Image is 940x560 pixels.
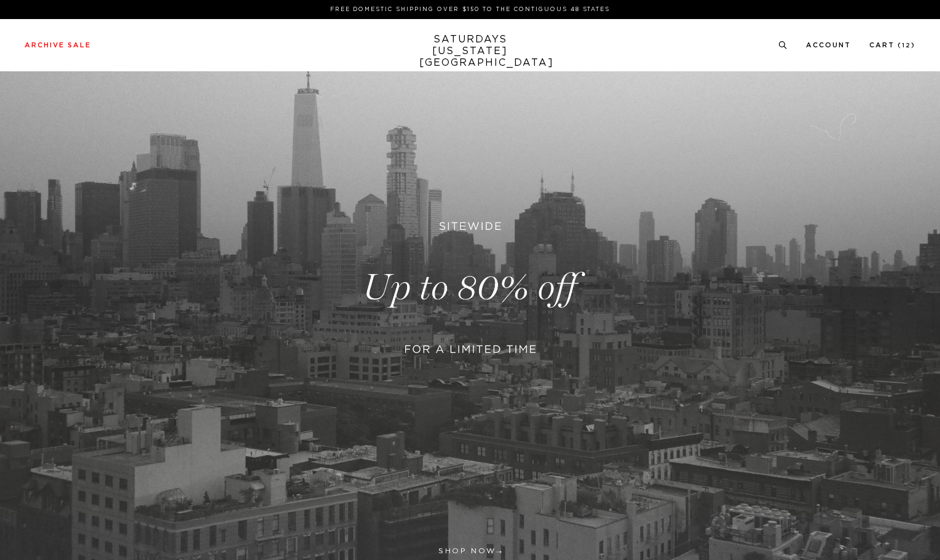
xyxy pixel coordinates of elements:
[419,34,521,69] a: SATURDAYS[US_STATE][GEOGRAPHIC_DATA]
[30,5,910,14] p: FREE DOMESTIC SHIPPING OVER $150 TO THE CONTIGUOUS 48 STATES
[869,42,915,49] a: Cart (12)
[25,42,91,49] a: Archive Sale
[902,43,911,49] small: 12
[806,42,851,49] a: Account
